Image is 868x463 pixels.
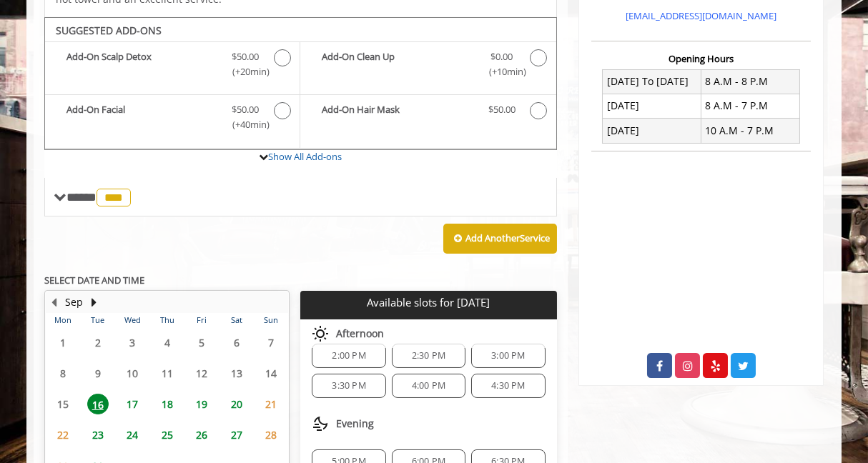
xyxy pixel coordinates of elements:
[490,49,513,64] span: $0.00
[226,394,247,414] span: 20
[52,424,74,445] span: 22
[307,49,548,83] label: Add-On Clean Up
[701,94,799,118] td: 8 A.M - 7 P.M
[184,389,219,419] td: Select day19
[184,313,219,327] th: Fri
[260,424,282,445] span: 28
[603,69,701,94] td: [DATE] To [DATE]
[471,344,545,368] div: 3:00 PM
[191,394,212,414] span: 19
[46,313,80,327] th: Mon
[115,419,149,450] td: Select day24
[312,374,385,398] div: 3:30 PM
[312,325,329,342] img: afternoon slots
[191,424,212,445] span: 26
[149,389,184,419] td: Select day18
[307,102,548,123] label: Add-On Hair Mask
[80,419,114,450] td: Select day23
[260,394,282,414] span: 21
[336,418,374,429] span: Evening
[488,102,516,117] span: $50.00
[44,17,557,150] div: Beard Trim Add-onS
[157,394,178,414] span: 18
[225,117,267,132] span: (+40min )
[225,64,267,79] span: (+20min )
[254,419,289,450] td: Select day28
[392,344,465,368] div: 2:30 PM
[46,419,80,450] td: Select day22
[603,119,701,143] td: [DATE]
[332,380,365,392] span: 3:30 PM
[226,424,247,445] span: 27
[491,350,525,362] span: 3:00 PM
[66,102,217,132] b: Add-On Facial
[701,119,799,143] td: 10 A.M - 7 P.M
[312,415,329,432] img: evening slots
[332,350,365,362] span: 2:00 PM
[412,380,445,392] span: 4:00 PM
[232,49,259,64] span: $50.00
[480,64,523,79] span: (+10min )
[701,69,799,94] td: 8 A.M - 8 P.M
[336,328,384,339] span: Afternoon
[52,102,292,136] label: Add-On Facial
[115,313,149,327] th: Wed
[44,274,144,287] b: SELECT DATE AND TIME
[122,424,143,445] span: 24
[254,389,289,419] td: Select day21
[149,419,184,450] td: Select day25
[443,224,557,254] button: Add AnotherService
[312,344,385,368] div: 2:00 PM
[149,313,184,327] th: Thu
[471,374,545,398] div: 4:30 PM
[52,49,292,83] label: Add-On Scalp Detox
[219,313,253,327] th: Sat
[603,94,701,118] td: [DATE]
[66,49,217,79] b: Add-On Scalp Detox
[157,424,178,445] span: 25
[465,231,550,244] b: Add Another Service
[184,419,219,450] td: Select day26
[66,294,84,310] button: Sep
[412,350,445,362] span: 2:30 PM
[56,24,162,37] b: SUGGESTED ADD-ONS
[626,9,776,22] a: [EMAIL_ADDRESS][DOMAIN_NAME]
[87,394,109,414] span: 16
[89,294,100,310] button: Next Month
[591,54,811,64] h3: Opening Hours
[219,389,253,419] td: Select day20
[306,297,551,309] p: Available slots for [DATE]
[80,389,114,419] td: Select day16
[49,294,60,310] button: Previous Month
[322,102,473,119] b: Add-On Hair Mask
[254,313,289,327] th: Sun
[219,419,253,450] td: Select day27
[122,394,143,414] span: 17
[232,102,259,117] span: $50.00
[491,380,525,392] span: 4:30 PM
[392,374,465,398] div: 4:00 PM
[268,150,342,163] a: Show All Add-ons
[80,313,114,327] th: Tue
[115,389,149,419] td: Select day17
[87,424,109,445] span: 23
[322,49,473,79] b: Add-On Clean Up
